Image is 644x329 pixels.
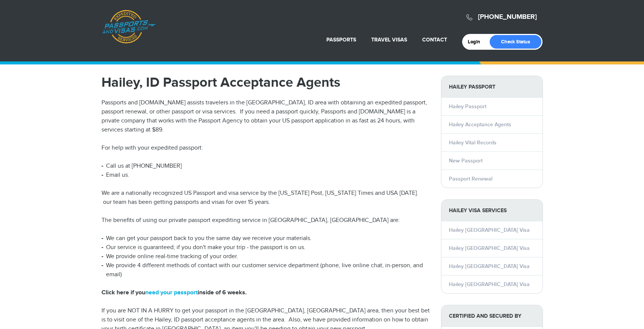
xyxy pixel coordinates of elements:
[422,37,447,43] a: Contact
[101,261,430,279] li: We provide 4 different methods of contact with our customer service department (phone, live onlin...
[101,171,430,180] li: Email us.
[441,305,543,327] strong: Certified and Secured by
[371,37,407,43] a: Travel Visas
[326,37,356,43] a: Passports
[478,13,537,21] a: [PHONE_NUMBER]
[101,76,430,89] h1: Hailey, ID Passport Acceptance Agents
[490,35,541,49] a: Check Status
[449,263,530,269] a: Hailey [GEOGRAPHIC_DATA] Visa
[101,144,430,153] p: For help with your expedited passport:
[449,139,496,146] a: Hailey Vital Records
[101,189,430,207] p: We are a nationally recognized US Passport and visa service by the [US_STATE] Post, [US_STATE] Ti...
[449,158,483,164] a: New Passport
[449,103,486,110] a: Hailey Passport
[145,289,198,296] a: need your passport
[441,200,543,221] strong: Hailey Visa Services
[449,176,492,182] a: Passport Renewal
[101,289,247,296] strong: Click here if you inside of 6 weeks.
[101,216,430,225] p: The benefits of using our private passport expediting service in [GEOGRAPHIC_DATA], [GEOGRAPHIC_D...
[101,162,430,171] li: Call us at [PHONE_NUMBER]
[441,76,543,98] strong: Hailey Passport
[102,10,155,44] a: Passports & [DOMAIN_NAME]
[101,98,430,135] p: Passports and [DOMAIN_NAME] assists travelers in the [GEOGRAPHIC_DATA], ID area with obtaining an...
[101,252,430,261] li: We provide online real-time tracking of your order.
[449,281,530,288] a: Hailey [GEOGRAPHIC_DATA] Visa
[449,227,530,233] a: Hailey [GEOGRAPHIC_DATA] Visa
[101,243,430,252] li: Our service is guaranteed; if you don't make your trip - the passport is on us.
[449,121,511,128] a: Hailey Acceptance Agents
[468,39,486,45] a: Login
[449,245,530,251] a: Hailey [GEOGRAPHIC_DATA] Visa
[101,234,430,243] li: We can get your passport back to you the same day we receive your materials.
